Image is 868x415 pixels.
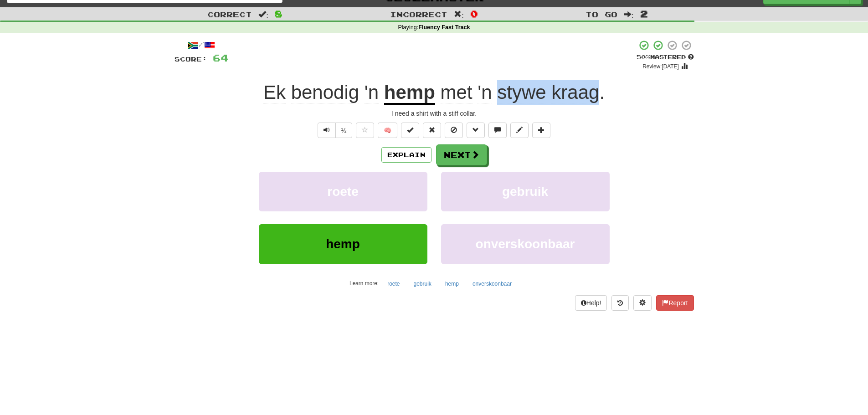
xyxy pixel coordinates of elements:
[258,10,268,18] span: :
[175,55,207,63] span: Score:
[611,295,629,311] button: Round history (alt+y)
[423,123,441,138] button: Reset to 0% Mastered (alt+r)
[365,82,379,103] span: 'n
[356,123,374,138] button: Favorite sentence (alt+f)
[454,10,464,18] span: :
[207,10,252,19] span: Correct
[316,123,353,138] div: Text-to-speech controls
[478,82,492,103] span: 'n
[637,53,650,61] span: 50 %
[637,53,694,61] div: Mastered
[175,40,228,51] div: /
[640,8,648,19] span: 2
[390,10,447,19] span: Incorrect
[401,123,419,138] button: Set this sentence to 100% Mastered (alt+m)
[291,82,359,103] span: benodig
[441,224,610,264] button: onverskoonbaar
[327,184,358,199] span: roete
[259,172,427,211] button: roete
[335,123,353,138] button: ½
[263,82,286,103] span: Ek
[349,280,379,287] small: Learn more:
[441,172,610,211] button: gebruik
[275,8,282,19] span: 8
[642,63,679,70] small: Review: [DATE]
[624,10,634,18] span: :
[510,123,529,138] button: Edit sentence (alt+d)
[441,82,473,103] span: met
[551,82,599,103] span: kraag
[175,109,694,118] div: I need a shirt with a stiff collar.
[378,123,397,138] button: 🧠
[467,277,517,291] button: onverskoonbaar
[532,123,550,138] button: Add to collection (alt+a)
[384,82,435,105] u: hemp
[497,82,546,103] span: stywe
[435,82,605,103] span: .
[470,8,478,19] span: 0
[213,52,228,63] span: 64
[436,144,487,165] button: Next
[382,277,405,291] button: roete
[502,184,548,199] span: gebruik
[467,123,485,138] button: Grammar (alt+g)
[488,123,507,138] button: Discuss sentence (alt+u)
[575,295,607,311] button: Help!
[476,237,575,251] span: onverskoonbaar
[381,147,431,163] button: Explain
[445,123,463,138] button: Ignore sentence (alt+i)
[418,24,470,31] strong: Fluency Fast Track
[326,237,360,251] span: hemp
[409,277,437,291] button: gebruik
[318,123,336,138] button: Play sentence audio (ctl+space)
[586,10,617,19] span: To go
[440,277,464,291] button: hemp
[656,295,693,311] button: Report
[259,224,427,264] button: hemp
